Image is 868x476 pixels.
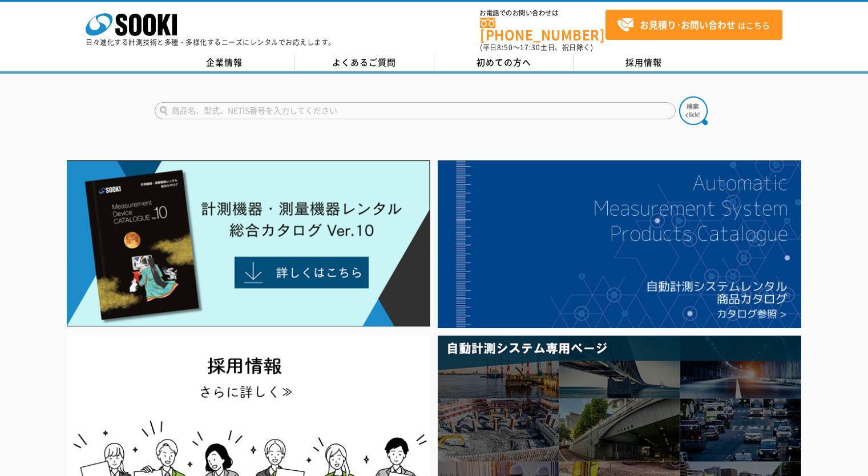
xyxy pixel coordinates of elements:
a: 初めての方へ [434,54,574,71]
span: 17:30 [520,42,540,53]
span: お電話でのお問い合わせは [480,10,605,17]
p: 日々進化する計測技術と多種・多様化するニーズにレンタルでお応えします。 [86,39,336,46]
a: [PHONE_NUMBER] [480,18,605,41]
span: (平日 ～ 土日、祝日除く) [480,42,593,53]
span: 8:50 [497,42,513,53]
a: お見積り･お問い合わせはこちら [605,10,782,40]
img: Catalog Ver10 [67,160,430,327]
input: 商品名、型式、NETIS番号を入力してください [155,102,676,119]
img: 自動計測システムカタログ [438,160,801,328]
strong: お見積り･お問い合わせ [640,18,736,31]
span: 初めての方へ [477,56,531,68]
a: 採用情報 [574,54,714,71]
span: はこちら [617,17,770,34]
a: 企業情報 [155,54,294,71]
a: よくあるご質問 [294,54,434,71]
img: btn_search.png [679,96,708,125]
